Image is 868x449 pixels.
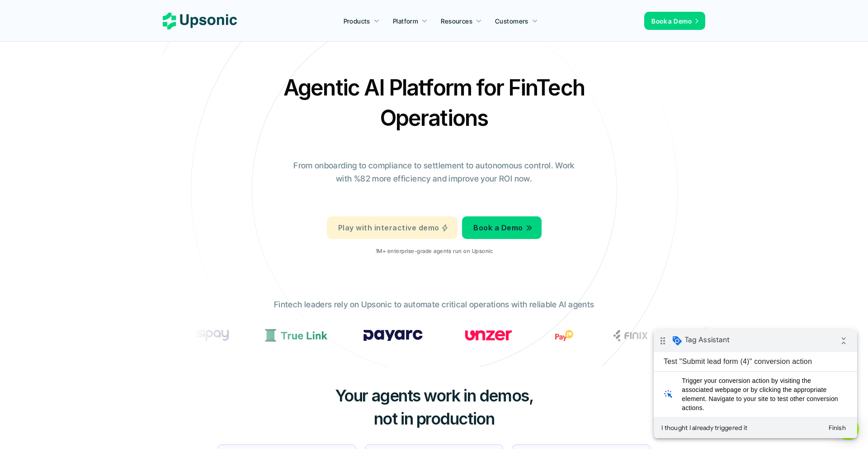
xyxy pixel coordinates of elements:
span: Trigger your conversion action by visiting the associated webpage or by clicking the appropriate ... [28,47,189,83]
h2: Agentic AI Platform for FinTech Operations [276,72,592,133]
p: From onboarding to compliance to settlement to autonomous control. Work with %82 more efficiency ... [287,159,581,186]
p: Play with interactive demo [338,221,439,234]
span: Tag Assistant [31,6,76,15]
i: Collapse debug badge [181,2,199,20]
p: 1M+ enterprise-grade agents run on Upsonic [375,248,492,254]
p: Products [344,16,370,26]
a: Book a Demo [644,12,705,30]
a: Products [338,13,385,29]
a: Book a Demo [462,216,541,239]
p: Resources [441,16,472,26]
p: Book a Demo [473,221,523,234]
span: Your agents work in demos, [335,386,533,406]
button: Finish [167,90,200,106]
button: I thought I already triggered it [4,90,98,106]
p: Platform [393,16,418,26]
a: Play with interactive demo [327,216,458,239]
p: Book a Demo [651,16,692,26]
p: Fintech leaders rely on Upsonic to automate critical operations with reliable AI agents [274,298,594,311]
span: not in production [374,409,495,429]
i: web_traffic [7,56,22,74]
p: Customers [495,16,528,26]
